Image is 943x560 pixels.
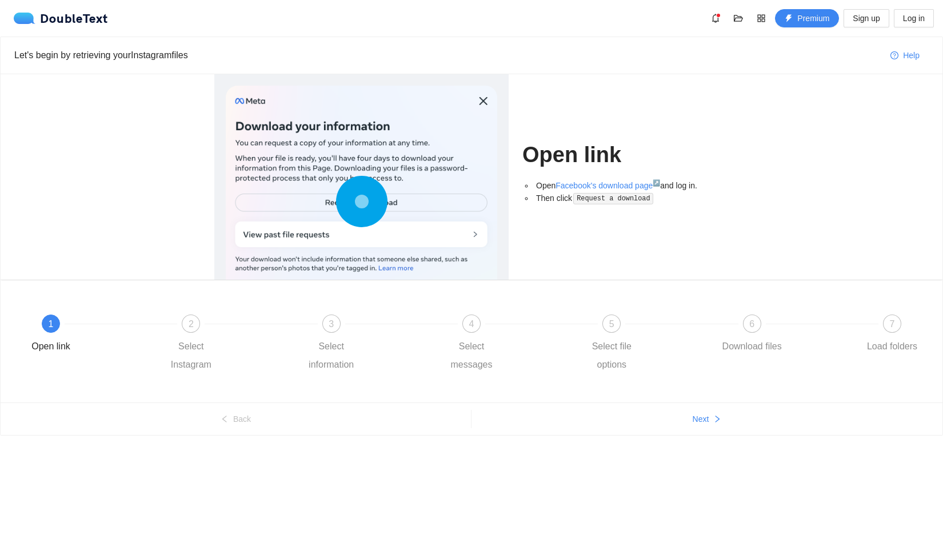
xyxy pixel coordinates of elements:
div: 6Download files [719,315,859,356]
span: Premium [797,12,829,25]
button: Sign up [844,9,889,27]
span: Help [903,49,920,62]
span: Log in [903,12,925,25]
span: thunderbolt [785,14,793,23]
span: folder-open [730,14,747,23]
button: Log in [894,9,934,27]
button: Nextright [471,410,942,428]
li: Open and log in. [534,179,729,192]
button: question-circleHelp [881,46,929,65]
span: appstore [753,14,770,23]
div: Select Instagram [158,337,224,374]
span: 4 [469,319,474,329]
div: 4Select messages [438,315,578,374]
div: 5Select file options [578,315,718,374]
span: right [713,415,721,424]
div: Let's begin by retrieving your Instagram files [14,48,881,62]
span: 3 [329,319,334,329]
span: 1 [49,319,54,329]
span: question-circle [890,51,898,61]
button: appstore [752,9,770,27]
code: Request a download [573,193,653,204]
a: Facebook's download page↗ [556,181,660,190]
div: Select messages [438,337,505,374]
button: thunderboltPremium [775,9,839,27]
div: Select information [298,337,365,374]
button: bell [706,9,725,27]
div: 1Open link [18,315,158,356]
li: Then click [534,192,729,205]
div: Open link [31,337,70,356]
div: DoubleText [14,13,108,24]
div: Load folders [867,337,917,356]
span: Sign up [853,12,880,25]
h1: Open link [522,142,729,168]
span: bell [707,14,724,23]
img: logo [14,13,40,24]
div: 3Select information [298,315,438,374]
a: logoDoubleText [14,13,108,24]
div: Download files [722,337,782,356]
span: 2 [189,319,194,329]
span: Next [693,413,709,425]
div: Select file options [578,337,645,374]
span: 7 [890,319,895,329]
sup: ↗ [653,179,660,186]
button: folder-open [729,9,748,27]
div: 2Select Instagram [158,315,298,374]
span: 6 [749,319,754,329]
span: 5 [609,319,614,329]
div: 7Load folders [859,315,925,356]
button: leftBack [1,410,471,428]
